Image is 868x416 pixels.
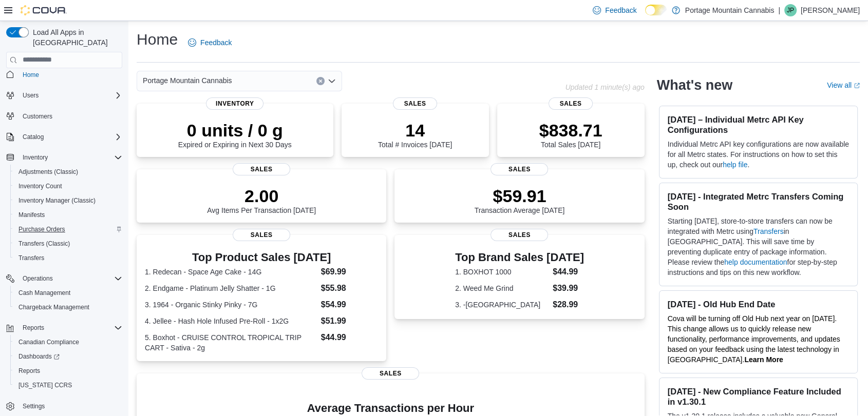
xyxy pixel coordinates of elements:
span: Purchase Orders [14,223,122,235]
span: Transfers (Classic) [18,240,70,248]
button: Operations [2,271,126,286]
span: Inventory Count [18,182,62,190]
a: help file [723,161,747,169]
span: Cash Management [18,289,70,297]
div: Expired or Expiring in Next 30 Days [178,120,292,149]
a: Transfers (Classic) [14,237,74,250]
button: Customers [2,109,126,124]
a: help documentation [724,258,787,266]
span: Catalog [23,133,44,141]
dd: $55.98 [321,282,379,294]
span: Chargeback Management [14,301,122,313]
span: Operations [23,274,53,283]
a: Home [18,69,43,81]
span: Reports [14,365,122,377]
div: Avg Items Per Transaction [DATE] [207,186,316,214]
a: Transfers [753,227,784,235]
a: Learn More [744,355,783,364]
span: Transfers [18,254,44,262]
p: $838.71 [539,120,602,141]
span: Customers [18,110,122,123]
span: Washington CCRS [14,379,122,391]
span: Home [23,71,39,79]
span: Sales [490,229,548,241]
span: Feedback [605,5,636,15]
button: Cash Management [10,286,126,300]
dd: $39.99 [553,282,584,294]
span: Home [18,68,122,81]
span: Operations [18,272,122,285]
h3: Top Product Sales [DATE] [145,251,378,264]
dt: 1. Redecan - Space Age Cake - 14G [145,267,317,277]
span: Sales [233,163,290,175]
button: Inventory Manager (Classic) [10,193,126,208]
a: Feedback [184,32,236,53]
a: View allExternal link [827,81,860,89]
dt: 5. Boxhot - CRUISE CONTROL TROPICAL TRIP CART - Sativa - 2g [145,332,317,353]
span: Users [18,89,122,102]
span: Inventory Count [14,180,122,192]
span: Cova will be turning off Old Hub next year on [DATE]. This change allows us to quickly release ne... [668,314,840,364]
dt: 3. 1964 - Organic Stinky Pinky - 7G [145,300,317,310]
dt: 1. BOXHOT 1000 [455,267,549,277]
button: Canadian Compliance [10,335,126,349]
dt: 2. Weed Me Grind [455,283,549,293]
h4: Average Transactions per Hour [145,402,636,414]
button: Reports [18,322,48,334]
dd: $69.99 [321,266,379,278]
dt: 2. Endgame - Platinum Jelly Shatter - 1G [145,283,317,293]
span: Manifests [14,209,122,221]
button: Users [2,88,126,103]
span: Transfers (Classic) [14,237,122,250]
h2: What's new [657,77,732,93]
button: Transfers (Classic) [10,236,126,251]
button: Home [2,67,126,82]
span: Reports [18,367,40,375]
span: Sales [233,229,290,241]
span: Load All Apps in [GEOGRAPHIC_DATA] [29,27,122,48]
p: [PERSON_NAME] [801,4,860,16]
span: JP [787,4,794,16]
button: Users [18,89,43,102]
span: Canadian Compliance [18,338,79,346]
p: 2.00 [207,186,316,206]
span: Sales [362,367,419,380]
div: Transaction Average [DATE] [475,186,565,214]
span: Dashboards [18,352,60,361]
h3: [DATE] - New Compliance Feature Included in v1.30.1 [668,386,849,407]
span: Purchase Orders [18,225,65,233]
button: Catalog [2,130,126,144]
h3: [DATE] – Individual Metrc API Key Configurations [668,114,849,135]
h3: [DATE] - Integrated Metrc Transfers Coming Soon [668,191,849,212]
dd: $44.99 [321,331,379,344]
span: Adjustments (Classic) [14,166,122,178]
svg: External link [854,83,860,89]
a: Inventory Manager (Classic) [14,194,100,207]
div: Total # Invoices [DATE] [378,120,452,149]
a: Dashboards [14,350,64,363]
p: 0 units / 0 g [178,120,292,141]
p: 14 [378,120,452,141]
input: Dark Mode [645,5,667,15]
button: Catalog [18,131,48,143]
span: Reports [23,324,44,332]
button: Inventory [18,151,52,164]
button: Chargeback Management [10,300,126,314]
p: $59.91 [475,186,565,206]
span: Sales [393,97,437,110]
span: Settings [18,400,122,412]
button: Adjustments (Classic) [10,165,126,179]
span: Customers [23,112,52,121]
button: Reports [10,364,126,378]
p: Starting [DATE], store-to-store transfers can now be integrated with Metrc using in [GEOGRAPHIC_D... [668,216,849,278]
dd: $44.99 [553,266,584,278]
dd: $28.99 [553,299,584,311]
h3: [DATE] - Old Hub End Date [668,299,849,309]
a: Canadian Compliance [14,336,83,348]
dt: 4. Jellee - Hash Hole Infused Pre-Roll - 1x2G [145,316,317,326]
a: Settings [18,400,49,412]
span: Cash Management [14,287,122,299]
span: Adjustments (Classic) [18,168,78,176]
span: Inventory [206,97,263,110]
